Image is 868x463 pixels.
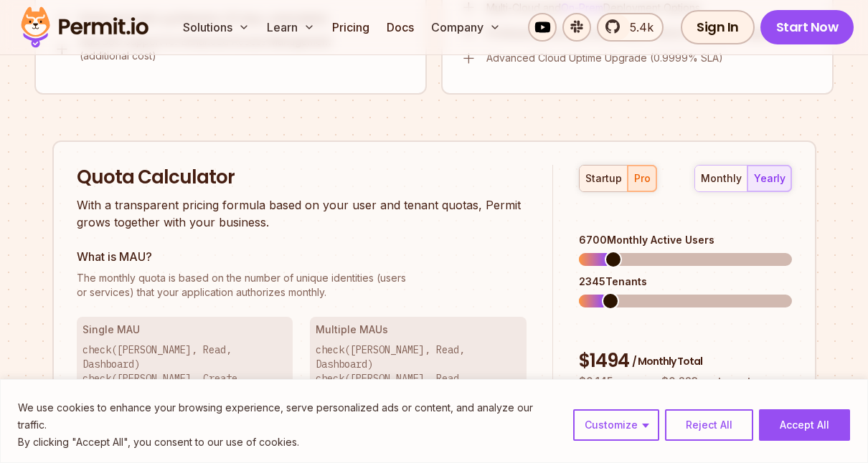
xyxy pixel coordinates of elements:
[177,13,255,42] button: Solutions
[77,271,527,300] p: or services) that your application authorizes monthly.
[573,409,659,441] button: Customize
[316,323,521,337] h3: Multiple MAUs
[759,409,850,441] button: Accept All
[77,248,527,265] h3: What is MAU?
[579,233,791,247] div: 6700 Monthly Active Users
[701,171,742,186] div: monthly
[579,275,791,289] div: 2345 Tenants
[425,13,506,42] button: Company
[760,10,854,44] a: Start Now
[82,323,288,337] h3: Single MAU
[18,399,562,434] p: We use cookies to enhance your browsing experience, serve personalized ads or content, and analyz...
[14,3,155,52] img: Permit logo
[632,354,702,368] span: / Monthly Total
[326,13,375,42] a: Pricing
[681,10,755,44] a: Sign In
[82,343,288,429] p: check([PERSON_NAME], Read, Dashboard) check([PERSON_NAME], Create, Widget) GetUserPermissions([PE...
[621,19,654,36] span: 5.4k
[77,271,527,285] span: The monthly quota is based on the number of unique identities (users
[316,343,521,429] p: check([PERSON_NAME], Read, Dashboard) check([PERSON_NAME], Read, Dashboard) check([PERSON_NAME], ...
[665,409,753,441] button: Reject All
[579,348,791,374] div: $ 1494
[18,434,562,451] p: By clicking "Accept All", you consent to our use of cookies.
[585,171,622,186] div: startup
[77,196,527,231] p: With a transparent pricing formula based on your user and tenant quotas, Permit grows together wi...
[597,13,664,42] a: 5.4k
[77,165,527,191] h2: Quota Calculator
[486,51,723,65] p: Advanced Cloud Uptime Upgrade (0.9999% SLA)
[381,13,420,42] a: Docs
[579,374,791,388] p: $ 0.145 per user, $ 0.223 per tenant
[261,13,321,42] button: Learn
